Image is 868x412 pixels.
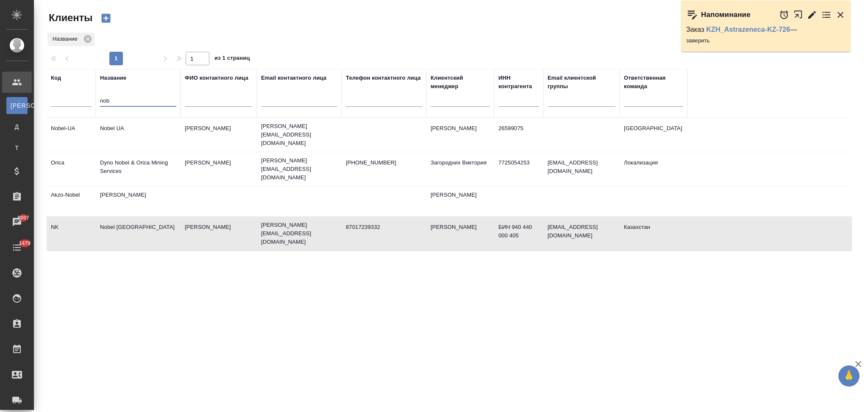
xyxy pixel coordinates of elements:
a: [PERSON_NAME] [6,97,28,114]
span: 8007 [12,214,34,222]
button: Открыть в новой вкладке [793,6,803,24]
td: 26599075 [494,120,543,150]
div: Email клиентской группы [548,74,615,91]
td: [PERSON_NAME] [181,219,257,248]
p: Напоминание [701,11,751,19]
td: [PERSON_NAME] [426,187,494,216]
div: Название [47,33,95,46]
td: БИН 940 440 000 405 [494,219,543,248]
p: Название [53,35,81,43]
div: Email контактного лица [261,74,326,82]
div: Клиентский менеджер [431,74,490,91]
div: ФИО контактного лица [185,74,248,82]
td: Orica [47,154,96,184]
td: Локализация [620,154,687,184]
td: [PERSON_NAME] [96,187,181,216]
td: Nobel [GEOGRAPHIC_DATA] [96,219,181,248]
button: Отложить [779,10,789,20]
button: 🙏 [838,365,860,387]
button: Перейти в todo [821,10,832,20]
p: Заказ — [686,25,846,34]
td: Nobel-UA [47,120,96,150]
div: Телефон контактного лица [346,74,421,82]
div: ИНН контрагента [498,74,539,91]
a: 8007 [2,212,32,233]
td: NK [47,219,96,248]
td: [GEOGRAPHIC_DATA] [620,120,687,150]
span: 🙏 [842,367,856,385]
p: [PERSON_NAME][EMAIL_ADDRESS][DOMAIN_NAME] [261,221,337,246]
div: Название [100,74,126,82]
td: 7725054253 [494,154,543,184]
td: Казахстан [620,219,687,248]
a: 1479 [2,237,32,258]
td: Nobel UA [96,120,181,150]
a: KZH_Astrazeneca-KZ-726 [706,26,790,33]
a: Т [6,139,28,156]
td: Dyno Nobel & Orica Mining Services [96,154,181,184]
p: заверить [686,36,846,45]
button: Закрыть [835,10,846,20]
td: [PERSON_NAME] [181,120,257,150]
span: 1479 [14,239,36,248]
p: [PERSON_NAME][EMAIL_ADDRESS][DOMAIN_NAME] [261,122,337,148]
td: [PERSON_NAME] [426,120,494,150]
td: [PERSON_NAME] [181,154,257,184]
button: Создать [96,11,116,25]
span: [PERSON_NAME] [11,101,23,110]
p: [PERSON_NAME][EMAIL_ADDRESS][DOMAIN_NAME] [261,156,337,182]
p: 87017239332 [346,223,422,231]
td: Akzo-Nobel [47,187,96,216]
td: [EMAIL_ADDRESS][DOMAIN_NAME] [543,219,620,248]
div: Код [51,74,61,82]
td: [EMAIL_ADDRESS][DOMAIN_NAME] [543,154,620,184]
span: из 1 страниц [214,53,250,65]
button: Редактировать [807,10,817,20]
p: [PHONE_NUMBER] [346,159,422,167]
span: Д [11,122,23,131]
td: Загородних Виктория [426,154,494,184]
span: Т [11,144,23,152]
div: Ответственная команда [624,74,683,91]
a: Д [6,118,28,135]
td: [PERSON_NAME] [426,219,494,248]
span: Клиенты [47,11,92,25]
